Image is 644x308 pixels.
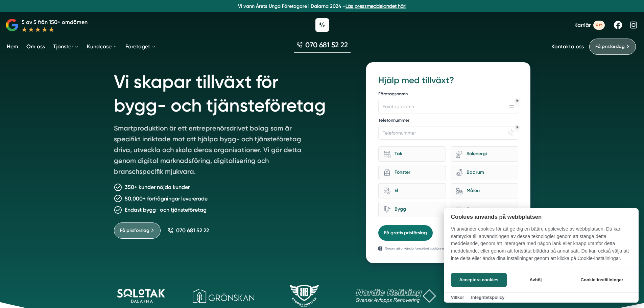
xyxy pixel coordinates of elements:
button: Cookie-inställningar [572,273,631,287]
p: Vi använder cookies för att ge dig en bättre upplevelse av webbplatsen. Du kan samtycka till anvä... [444,226,639,267]
button: Acceptera cookies [451,273,507,287]
a: Villkor [451,295,464,300]
button: Avböj [509,273,563,287]
h2: Cookies används på webbplatsen [444,214,639,220]
a: Integritetspolicy [471,295,504,300]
